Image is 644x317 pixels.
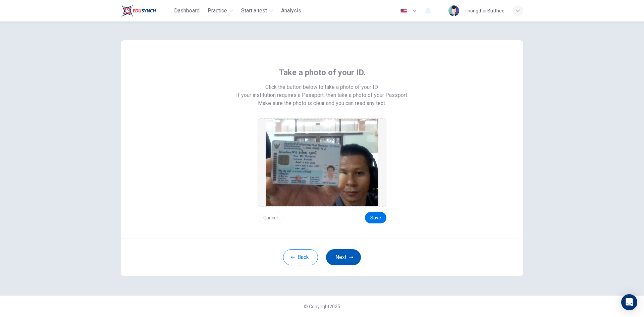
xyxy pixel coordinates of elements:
[241,7,267,15] span: Start a test
[171,5,202,17] button: Dashboard
[279,67,366,78] span: Take a photo of your ID.
[399,8,408,13] img: en
[208,7,227,15] span: Practice
[121,4,171,17] a: Train Test logo
[205,5,236,17] button: Practice
[238,5,276,17] button: Start a test
[365,212,386,223] button: Save
[278,5,304,17] button: Analysis
[304,304,340,309] span: © Copyright 2025
[266,119,378,206] img: preview screemshot
[121,4,156,17] img: Train Test logo
[174,7,200,15] span: Dashboard
[281,7,301,15] span: Analysis
[448,5,459,16] img: Profile picture
[283,249,318,265] button: Back
[465,7,504,15] div: Thongthai Butthee
[236,83,408,99] span: Click the button below to take a photo of your ID. If your institution requires a Passport, then ...
[258,99,386,107] span: Make sure the photo is clear and you can read any text.
[621,294,637,310] div: Open Intercom Messenger
[326,249,361,265] button: Next
[258,212,283,223] button: Cancel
